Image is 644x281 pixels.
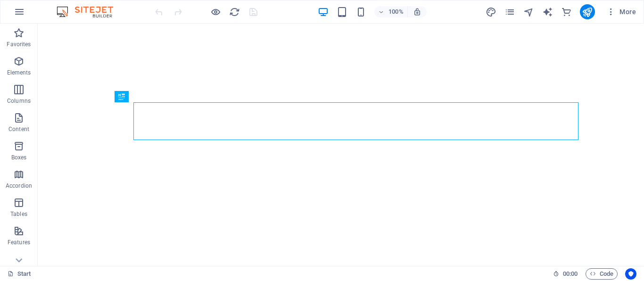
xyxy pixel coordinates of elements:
span: : [570,270,571,277]
h6: Session time [553,268,578,280]
p: Boxes [11,154,27,161]
button: Code [586,268,618,280]
p: Favorites [7,41,31,48]
img: Editor Logo [54,6,125,17]
button: Usercentrics [625,268,636,280]
p: Features [8,239,30,246]
button: Click here to leave preview mode and continue editing [210,6,221,17]
span: 00 00 [563,268,578,280]
p: Tables [10,210,27,218]
button: navigator [523,6,535,17]
i: Design (Ctrl+Alt+Y) [486,7,496,17]
button: design [486,6,497,17]
h6: 100% [388,6,404,17]
button: More [603,4,640,19]
i: On resize automatically adjust zoom level to fit chosen device. [413,8,421,16]
button: 100% [374,6,408,17]
button: pages [504,6,516,17]
button: commerce [561,6,572,17]
i: Pages (Ctrl+Alt+S) [504,7,515,17]
button: reload [229,6,240,17]
a: Click to cancel selection. Double-click to open Pages [8,268,31,280]
p: Accordion [6,182,32,190]
span: More [606,7,636,17]
p: Content [8,125,29,133]
p: Columns [7,97,31,105]
p: Elements [7,69,31,76]
span: Code [590,268,613,280]
button: text_generator [542,6,553,17]
i: Navigator [523,7,534,17]
button: publish [580,4,595,19]
i: AI Writer [542,7,553,17]
i: Commerce [561,7,572,17]
i: Reload page [229,7,240,17]
i: Publish [582,7,593,17]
